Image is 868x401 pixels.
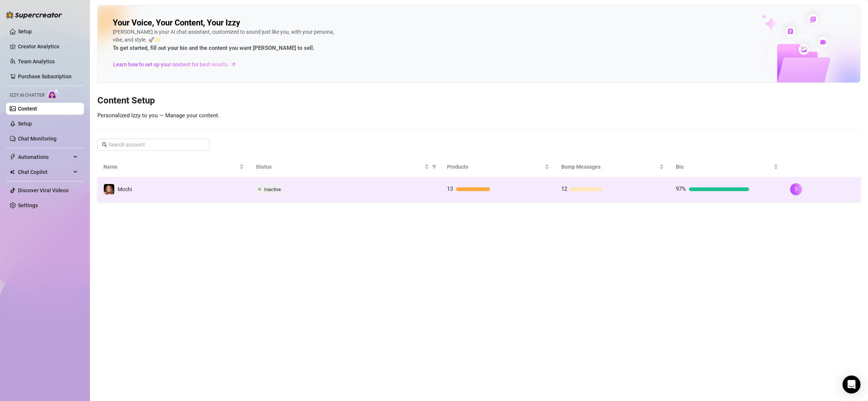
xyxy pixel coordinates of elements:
[18,40,78,52] a: Creator Analytics
[104,184,114,195] img: Mochi
[113,18,240,28] h2: Your Voice, Your Content, Your Izzy
[670,157,784,177] th: Bio
[113,60,228,69] span: Learn how to set up your content for best results
[793,187,799,192] span: right
[18,151,71,163] span: Automations
[430,161,438,172] span: filter
[18,121,32,127] a: Setup
[18,187,69,193] a: Discover Viral Videos
[113,58,242,70] a: Learn how to set up your content for best results
[432,165,436,169] span: filter
[555,157,670,177] th: Bump Messages
[18,58,55,64] a: Team Analytics
[441,157,556,177] th: Products
[744,6,860,82] img: ai-chatter-content-library-cLFOSyPT.png
[676,186,686,192] span: 97%
[48,89,59,100] img: AI Chatter
[10,154,16,160] span: thunderbolt
[103,163,238,171] span: Name
[18,136,57,142] a: Chat Monitoring
[790,183,802,195] button: right
[97,95,861,107] h3: Content Setup
[113,45,314,51] strong: To get started, fill out your bio and the content you want [PERSON_NAME] to sell.
[250,157,441,177] th: Status
[10,169,15,175] img: Chat Copilot
[230,61,237,68] span: arrow-right
[561,186,567,192] span: 12
[18,28,32,34] a: Setup
[843,376,861,394] div: Open Intercom Messenger
[10,92,45,99] span: Izzy AI Chatter
[256,163,423,171] span: Status
[102,142,107,147] span: search
[18,166,71,178] span: Chat Copilot
[118,186,132,192] span: Mochi
[113,28,338,53] div: [PERSON_NAME] is your AI chat assistant, customized to sound just like you, with your persona, vi...
[97,157,250,177] th: Name
[264,187,281,192] span: Inactive
[109,141,199,149] input: Search account
[97,112,220,119] span: Personalized Izzy to you — Manage your content.
[18,202,38,208] a: Settings
[561,163,658,171] span: Bump Messages
[18,106,37,112] a: Content
[447,163,544,171] span: Products
[676,163,772,171] span: Bio
[18,73,72,79] a: Purchase Subscription
[6,11,62,19] img: logo-BBDzfeDw.svg
[447,186,453,192] span: 13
